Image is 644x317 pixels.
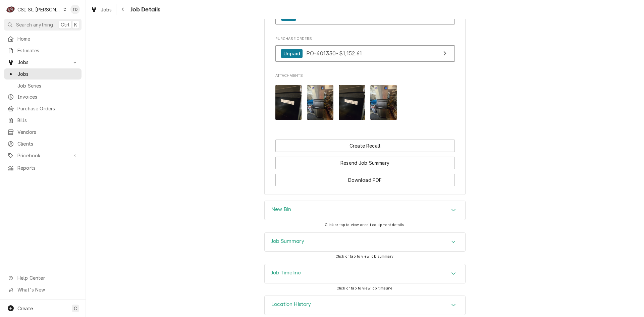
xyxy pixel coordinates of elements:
[17,47,78,54] span: Estimates
[335,254,394,259] span: Click or tap to view job summary.
[307,85,333,120] img: wzvTthSdCQCH5Od9S6WQ
[4,162,82,173] a: Reports
[88,4,115,15] a: Jobs
[265,233,465,252] div: Accordion Header
[4,284,82,295] a: Go to What's New
[265,264,465,283] button: Accordion Details Expand Trigger
[17,82,78,89] span: Job Series
[4,45,82,56] a: Estimates
[17,6,61,13] div: CSI St. [PERSON_NAME]
[275,45,455,62] a: View Purchase Order
[17,306,33,311] span: Create
[325,223,405,227] span: Click or tap to view or edit equipment details.
[17,286,77,293] span: What's New
[275,140,455,152] button: Create Recall
[275,169,455,186] div: Button Group Row
[265,296,465,315] div: Accordion Header
[265,296,465,315] button: Accordion Details Expand Trigger
[74,21,77,28] span: K
[275,73,455,125] div: Attachments
[370,85,397,120] img: wzvTthSdCQCH5Od9S6WQ
[339,85,365,120] img: WoFesuopSlqO80RA2KP7
[4,33,82,44] a: Home
[271,270,301,276] h3: Job Timeline
[4,115,82,126] a: Bills
[281,49,303,58] div: Unpaid
[265,264,465,283] div: Accordion Header
[264,201,466,220] div: New Bin
[17,35,78,42] span: Home
[4,150,82,161] a: Go to Pricebook
[264,232,466,252] div: Job Summary
[74,305,77,312] span: C
[275,140,455,152] div: Button Group Row
[275,85,302,120] img: WoFesuopSlqO80RA2KP7
[265,201,465,220] div: Accordion Header
[4,91,82,102] a: Invoices
[265,233,465,252] button: Accordion Details Expand Trigger
[4,126,82,138] a: Vendors
[17,274,77,281] span: Help Center
[17,152,68,159] span: Pricebook
[275,80,455,126] span: Attachments
[271,238,304,245] h3: Job Summary
[4,138,82,149] a: Clients
[275,36,455,65] div: Purchase Orders
[17,128,78,136] span: Vendors
[4,68,82,80] a: Jobs
[61,21,69,28] span: Ctrl
[275,140,455,186] div: Button Group
[336,286,393,290] span: Click or tap to view job timeline.
[4,272,82,283] a: Go to Help Center
[4,80,82,91] a: Job Series
[275,157,455,169] button: Resend Job Summary
[17,140,78,147] span: Clients
[6,5,15,14] div: CSI St. Louis's Avatar
[4,19,82,31] button: Search anythingCtrlK
[17,70,78,77] span: Jobs
[118,4,128,15] button: Navigate back
[271,301,311,308] h3: Location History
[101,6,112,13] span: Jobs
[265,201,465,220] button: Accordion Details Expand Trigger
[264,264,466,283] div: Job Timeline
[70,5,80,14] div: Tim Devereux's Avatar
[306,50,362,57] span: PO-401330 • $1,152.61
[17,105,78,112] span: Purchase Orders
[275,36,455,42] span: Purchase Orders
[275,73,455,78] span: Attachments
[4,57,82,68] a: Go to Jobs
[6,5,15,14] div: C
[17,164,78,171] span: Reports
[70,5,80,14] div: TD
[17,59,68,66] span: Jobs
[264,296,466,315] div: Location History
[275,152,455,169] div: Button Group Row
[17,93,78,100] span: Invoices
[275,174,455,186] button: Download PDF
[4,103,82,114] a: Purchase Orders
[128,5,161,14] span: Job Details
[16,21,53,28] span: Search anything
[17,117,78,124] span: Bills
[271,206,291,213] h3: New Bin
